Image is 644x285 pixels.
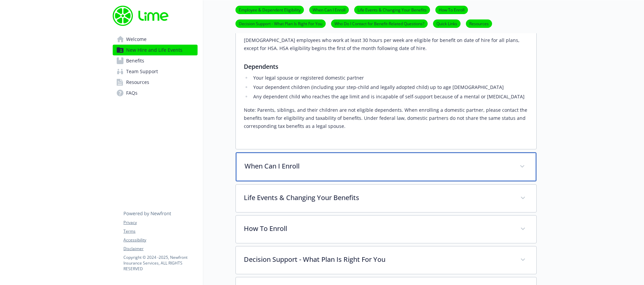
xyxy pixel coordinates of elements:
p: [DEMOGRAPHIC_DATA] employees who work at least 30 hours per week are eligible for benefit on date... [244,36,528,52]
a: Team Support [113,66,198,77]
span: Benefits [126,55,144,66]
h3: Dependents [244,62,528,71]
span: Welcome [126,34,147,45]
a: Employee & Dependent Eligibility [235,6,304,13]
a: Accessibility [123,237,197,243]
li: Any dependent child who reaches the age limit and is incapable of self-support because of a menta... [251,93,528,101]
a: Decision Support - What Plan Is Right For You [235,20,326,27]
span: New Hire and Life Events [126,45,182,55]
a: Terms [123,228,197,234]
a: Resources [113,77,198,88]
span: FAQs [126,88,138,98]
p: Life Events & Changing Your Benefits [244,193,512,203]
a: Privacy [123,220,197,226]
p: Copyright © 2024 - 2025 , Newfront Insurance Services, ALL RIGHTS RESERVED [123,254,197,272]
a: Who Do I Contact for Benefit-Related Questions? [331,20,428,27]
a: When Can I Enroll [309,6,349,13]
a: Welcome [113,34,198,45]
a: New Hire and Life Events [113,45,198,55]
div: Decision Support - What Plan Is Right For You [236,246,536,274]
a: FAQs [113,88,198,98]
a: Life Events & Changing Your Benefits [354,6,430,13]
a: Resources [466,20,492,27]
span: Resources [126,77,149,88]
div: Life Events & Changing Your Benefits [236,185,536,212]
p: When Can I Enroll [245,161,512,171]
a: Disclaimer [123,246,197,252]
a: Quick Links [433,20,461,27]
p: Note: Parents, siblings, and their children are not eligible dependents. When enrolling a domesti... [244,106,528,130]
div: Employee & Dependent Eligibility [236,19,536,149]
li: Your dependent children (including your step-child and legally adopted child) up to age [DEMOGRAP... [251,83,528,91]
div: When Can I Enroll [236,152,536,181]
a: Benefits [113,55,198,66]
li: Your legal spouse or registered domestic partner [251,74,528,82]
a: How To Enroll [435,6,468,13]
div: How To Enroll [236,216,536,243]
p: How To Enroll [244,224,512,234]
p: Decision Support - What Plan Is Right For You [244,254,512,265]
span: Team Support [126,66,158,77]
